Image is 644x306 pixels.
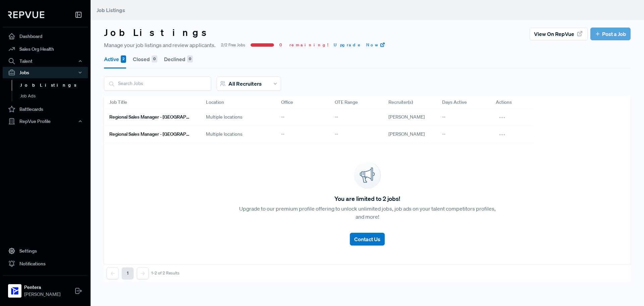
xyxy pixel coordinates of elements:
[12,80,97,91] a: Job Listings
[437,126,490,143] div: --
[530,28,588,40] button: View on RepVue
[388,99,413,106] span: Recruiter(s)
[3,245,88,257] a: Settings
[109,114,190,120] h6: Regional Sales Manager - [GEOGRAPHIC_DATA] area
[3,67,88,78] button: Jobs
[97,7,125,13] span: Job Listings
[276,126,329,143] div: --
[228,80,262,87] span: All Recruiters
[334,194,400,203] span: You are limited to 2 jobs!
[350,233,385,246] button: Contact Us
[3,30,88,43] a: Dashboard
[201,109,276,126] div: Multiple locations
[12,91,97,101] a: Job Ads
[107,267,118,279] button: Previous
[9,286,20,296] img: Pentera
[109,99,127,106] span: Job Title
[24,284,60,291] strong: Pentera
[221,42,245,48] span: 2/2 Free Jobs
[133,50,157,69] button: Closed 0
[437,109,490,126] div: --
[3,43,88,55] a: Sales Org Health
[104,50,126,69] button: Active 2
[496,99,512,106] span: Actions
[388,131,425,137] span: [PERSON_NAME]
[279,42,328,48] span: 0 remaining!
[3,55,88,67] button: Talent
[137,267,149,279] button: Next
[24,291,60,298] span: [PERSON_NAME]
[3,116,88,127] button: RepVue Profile
[201,126,276,143] div: Multiple locations
[329,126,383,143] div: --
[104,27,213,38] h3: Job Listings
[354,236,380,243] span: Contact Us
[109,129,190,140] a: Regional Sales Manager - [GEOGRAPHIC_DATA]
[152,55,157,63] div: 0
[329,109,383,126] div: --
[121,55,126,63] div: 2
[151,271,179,275] div: 1-2 of 2 Results
[354,162,381,189] img: announcement
[335,99,358,106] span: OTE Range
[3,257,88,270] a: Notifications
[107,267,179,279] nav: pagination
[8,11,44,18] img: RepVue
[236,205,499,221] p: Upgrade to our premium profile offering to unlock unlimited jobs, job ads on your talent competit...
[122,267,133,279] button: 1
[350,227,385,246] a: Contact Us
[187,55,193,63] div: 0
[281,99,293,106] span: Office
[334,42,385,48] a: Upgrade Now
[534,30,574,38] span: View on RepVue
[3,103,88,116] a: Battlecards
[104,77,211,90] input: Search Jobs
[104,41,216,49] span: Manage your job listings and review applicants.
[276,109,329,126] div: --
[109,112,190,123] a: Regional Sales Manager - [GEOGRAPHIC_DATA] area
[206,99,224,106] span: Location
[3,275,88,301] a: PenteraPentera[PERSON_NAME]
[109,131,190,137] h6: Regional Sales Manager - [GEOGRAPHIC_DATA]
[164,50,193,69] button: Declined 0
[442,99,467,106] span: Days Active
[388,114,425,120] span: [PERSON_NAME]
